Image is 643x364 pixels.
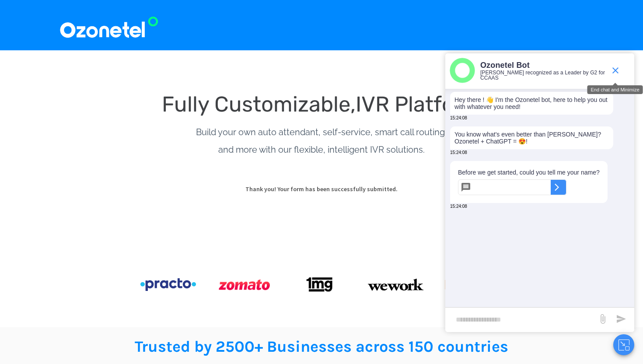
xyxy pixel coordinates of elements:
[607,62,624,79] span: end chat or minimize
[238,177,405,201] p: Thank you! Your form has been successfully submitted.
[613,334,634,355] button: Close chat
[450,312,593,328] div: new-msg-input
[101,171,542,218] form: form
[218,144,425,155] span: and more with our flexible, intelligent IVR solutions.
[454,131,609,145] p: You know what's even better than [PERSON_NAME]? Ozonetel + ChatGPT = 😍!
[162,91,356,117] span: Fully Customizable,
[450,58,475,83] img: header
[450,115,467,120] span: 15:24:08
[480,70,606,80] p: [PERSON_NAME] recognized as a Leader by G2 for CCAAS
[450,204,467,209] span: 15:24:08
[196,127,447,137] span: Build your own auto attendant, self-service, smart call routing,
[356,91,482,117] span: IVR Platform
[135,337,508,356] span: Trusted by 2500+ Businesses across 150 countries
[454,96,609,110] p: Hey there ! 👋 I'm the Ozonetel bot, here to help you out with whatever you need!
[480,60,606,70] p: Ozonetel Bot
[450,150,467,155] span: 15:24:08
[458,169,600,176] p: Before we get started, could you tell me your name?
[587,85,643,94] div: End chat and Minimize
